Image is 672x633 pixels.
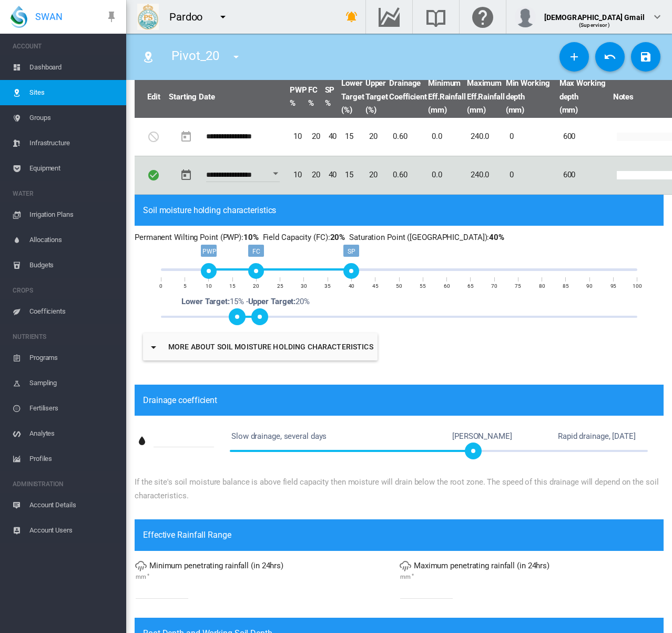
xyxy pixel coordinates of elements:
span: Permanent Wilting Point (PWP) [135,233,241,242]
input: Enter Date [206,133,280,143]
span: ACCOUNT [13,38,118,55]
span: Maximum Eff.Rainfall (mm) [467,77,505,117]
span: Dashboard [29,55,118,80]
md-icon: icon-pin [105,11,118,23]
span: Maximum penetrating rainfall (in 24hrs) [414,561,549,570]
div: [DEMOGRAPHIC_DATA] Gmail [544,8,645,18]
span: Analytes [29,421,118,446]
td: 15 [341,118,364,156]
md-icon: icon-menu-down [147,341,160,354]
td: 0.0 [427,118,466,156]
div: 60 [435,282,458,290]
td: 10 [289,118,308,156]
span: SWAN [35,10,63,23]
div: PWP [201,245,217,257]
span: CROPS [13,282,118,299]
span: Irrigation Plans [29,202,118,227]
span: Field Capacity [308,84,324,110]
td: 20 [365,156,389,195]
td: 0.60 [389,156,427,195]
button: Save Changes [631,42,660,72]
td: 0.0 [427,156,466,195]
span: Slow drainage, several days [230,429,328,444]
span: ADMINISTRATION [13,476,118,493]
span: Groups [29,105,118,130]
div: 55 [412,282,434,290]
div: 65 [459,282,482,290]
div: 95 [602,282,625,290]
td: 10 [289,156,308,195]
md-icon: Drainage coefficient [136,435,148,447]
span: [PERSON_NAME] [451,429,514,444]
div: 30 [292,282,315,290]
img: profile.jpg [515,6,536,27]
span: Lower Target (%) [341,77,364,117]
b: Upper Target: [248,297,296,306]
div: 75 [507,282,530,290]
div: 20 [245,282,268,290]
div: 40 [340,282,363,290]
td: 20 [365,118,389,156]
td: 0 [505,156,559,195]
button: md-calendar [176,126,197,147]
div: 0 [150,282,172,290]
div: SP [343,245,359,257]
div: 45 [364,282,386,290]
span: NUTRIENTS [13,328,118,345]
md-icon: icon-undo [604,51,616,63]
button: icon-menu-downMore about soil moisture holding characteristics [143,333,378,360]
md-icon: icon-chevron-down [651,11,664,23]
td: 20 [308,118,324,156]
span: Coefficients [29,299,118,324]
td: 40 [324,156,341,195]
button: Open calendar [266,164,285,183]
md-icon: icon-bell-ring [345,11,358,23]
span: Pivot_20 [171,48,219,63]
md-icon: icon-content-save [639,51,652,63]
td: 0.60 [389,118,427,156]
span: Max Working depth (mm) [559,77,612,117]
img: 9k= [137,4,159,30]
div: 35 [317,282,339,290]
b: Lower Target: [181,297,230,306]
div: 85 [554,282,577,290]
div: 80 [531,282,553,290]
button: md-calendar [176,165,197,186]
span: Drainage coefficient [143,395,217,405]
span: 15% - 20% [180,295,311,309]
span: Infrastructure [29,130,118,156]
span: Rapid drainage, [DATE] [556,429,637,444]
md-icon: Search the knowledge base [423,11,449,23]
div: 15 [221,282,244,290]
div: 50 [388,282,410,290]
span: Account Details [29,493,118,518]
td: 0 [505,118,559,156]
span: Budgets [29,253,118,278]
span: Minimum penetrating rainfall (in 24hrs) [149,561,283,570]
span: Field Capacity (FC) [263,233,328,242]
div: 100 [626,282,648,290]
div: 90 [578,282,601,290]
img: SWAN-Landscape-Logo-Colour-drop.png [11,6,27,28]
b: 20% [330,233,345,242]
md-icon: icon-plus [568,51,581,63]
div: If the site's soil moisture balance is above field capacity then moisture will drain below the ro... [135,476,664,519]
button: icon-bell-ring [341,6,362,27]
div: 5 [174,282,196,290]
span: Equipment [29,156,118,181]
div: 25 [269,282,291,290]
div: FC [248,245,264,257]
md-icon: icon-menu-down [230,51,242,63]
span: Profiles [29,446,118,471]
md-icon: Click here for help [470,11,495,23]
span: Upper Target (%) [365,77,388,117]
span: Saturation Point [325,84,341,110]
td: 240.0 [466,156,505,195]
span: Account Users [29,518,118,543]
button: icon-menu-down [226,46,247,67]
td: 15 [341,156,364,195]
span: Effective Rainfall Range [143,530,231,540]
span: WATER [13,185,118,202]
div: 10 [197,282,220,290]
button: Cancel Changes [595,42,625,72]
